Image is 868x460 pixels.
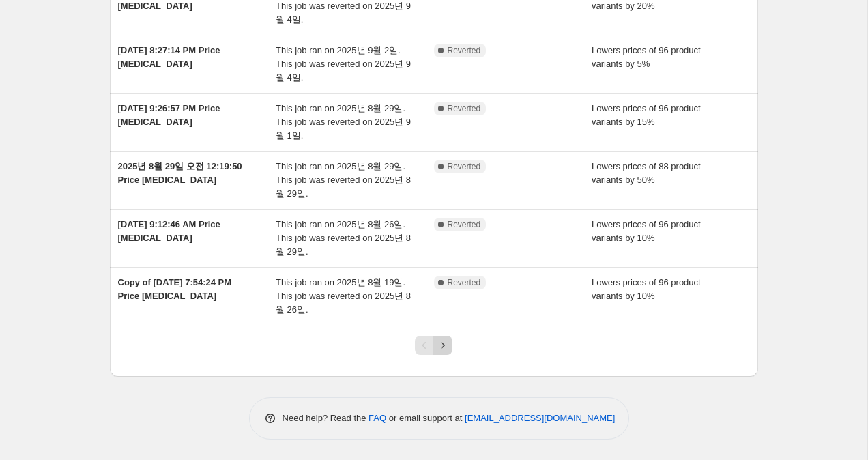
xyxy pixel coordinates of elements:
[386,413,465,423] span: or email support at
[415,336,452,355] nav: Pagination
[368,413,386,423] a: FAQ
[448,45,481,56] span: Reverted
[448,219,481,230] span: Reverted
[465,413,615,423] a: [EMAIL_ADDRESS][DOMAIN_NAME]
[276,103,411,141] span: This job ran on 2025년 8월 29일. This job was reverted on 2025년 9월 1일.
[592,45,701,69] span: Lowers prices of 96 product variants by 5%
[448,103,481,114] span: Reverted
[118,219,220,243] span: [DATE] 9:12:46 AM Price [MEDICAL_DATA]
[276,219,411,257] span: This job ran on 2025년 8월 26일. This job was reverted on 2025년 8월 29일.
[448,277,481,288] span: Reverted
[276,45,411,83] span: This job ran on 2025년 9월 2일. This job was reverted on 2025년 9월 4일.
[592,219,701,243] span: Lowers prices of 96 product variants by 10%
[276,277,411,315] span: This job ran on 2025년 8월 19일. This job was reverted on 2025년 8월 26일.
[592,277,701,301] span: Lowers prices of 96 product variants by 10%
[283,413,369,423] span: Need help? Read the
[118,45,220,69] span: [DATE] 8:27:14 PM Price [MEDICAL_DATA]
[118,103,220,127] span: [DATE] 9:26:57 PM Price [MEDICAL_DATA]
[118,277,232,301] span: Copy of [DATE] 7:54:24 PM Price [MEDICAL_DATA]
[276,161,411,199] span: This job ran on 2025년 8월 29일. This job was reverted on 2025년 8월 29일.
[592,161,701,185] span: Lowers prices of 88 product variants by 50%
[448,161,481,172] span: Reverted
[118,161,242,185] span: 2025년 8월 29일 오전 12:19:50 Price [MEDICAL_DATA]
[592,103,701,127] span: Lowers prices of 96 product variants by 15%
[433,336,452,355] button: Next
